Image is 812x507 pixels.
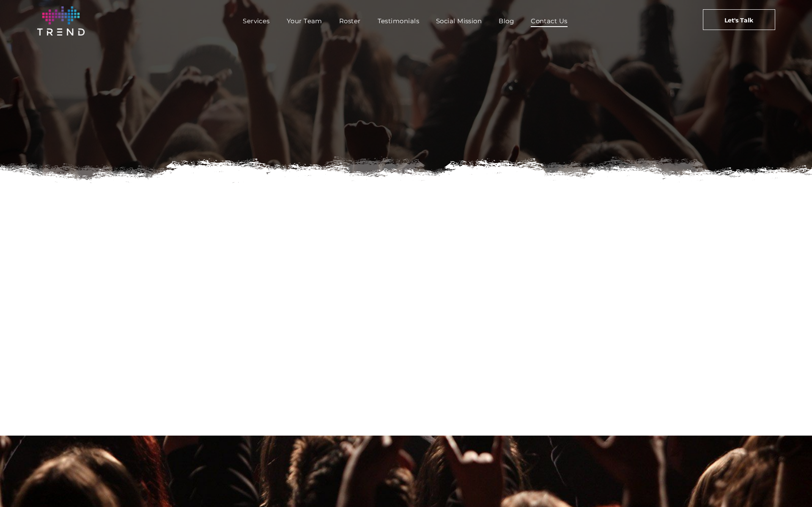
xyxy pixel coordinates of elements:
[37,6,85,35] img: logo
[331,15,369,27] a: Roster
[369,15,428,27] a: Testimonials
[770,466,812,507] iframe: Chat Widget
[522,15,576,27] a: Contact Us
[278,15,331,27] a: Your Team
[203,202,609,431] iframe: Form 0
[490,15,522,27] a: Blog
[724,10,753,31] span: Let's Talk
[428,15,490,27] a: Social Mission
[234,15,278,27] a: Services
[703,9,775,30] a: Let's Talk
